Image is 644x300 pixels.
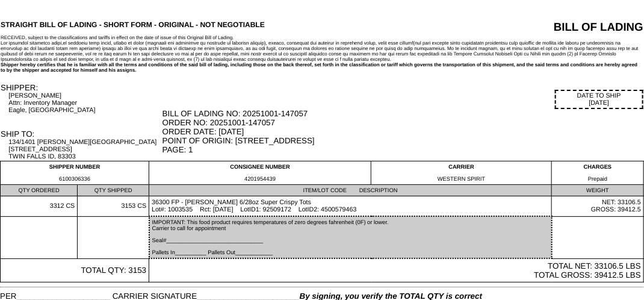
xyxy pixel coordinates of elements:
[149,216,552,258] td: IMPORTANT: This food product requires temperatures of zero degrees fahrenheit (0F) or lower. Carr...
[1,258,149,283] td: TOTAL QTY: 3153
[163,109,643,154] div: BILL OF LADING NO: 20251001-147057 ORDER NO: 20251001-147057 ORDER DATE: [DATE] POINT OF ORIGIN: ...
[465,20,643,34] div: BILL OF LADING
[152,176,368,182] div: 4201954439
[552,185,644,196] td: WEIGHT
[374,176,549,182] div: WESTERN SPIRIT
[554,176,641,182] div: Prepaid
[1,196,78,217] td: 3312 CS
[555,90,643,109] div: DATE TO SHIP [DATE]
[149,258,644,283] td: TOTAL NET: 33106.5 LBS TOTAL GROSS: 39412.5 LBS
[552,161,644,185] td: CHARGES
[8,92,161,114] div: [PERSON_NAME] Attn: Inventory Manager Eagle, [GEOGRAPHIC_DATA]
[1,62,643,73] div: Shipper hereby certifies that he is familiar with all the terms and conditions of the said bill o...
[371,161,552,185] td: CARRIER
[149,196,552,217] td: 36300 FP - [PERSON_NAME] 6/28oz Super Crispy Tots Lot#: 1003535 Rct: [DATE] LotID1: 92509172 LotI...
[552,196,644,217] td: NET: 33106.5 GROSS: 39412.5
[78,196,149,217] td: 3153 CS
[1,83,161,92] div: SHIPPER:
[3,176,146,182] div: 6100306336
[149,185,552,196] td: ITEM/LOT CODE DESCRIPTION
[1,185,78,196] td: QTY ORDERED
[149,161,371,185] td: CONSIGNEE NUMBER
[1,161,149,185] td: SHIPPER NUMBER
[78,185,149,196] td: QTY SHIPPED
[8,139,161,160] div: 134/1401 [PERSON_NAME][GEOGRAPHIC_DATA] [STREET_ADDRESS] TWIN FALLS ID, 83303
[1,130,161,139] div: SHIP TO:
